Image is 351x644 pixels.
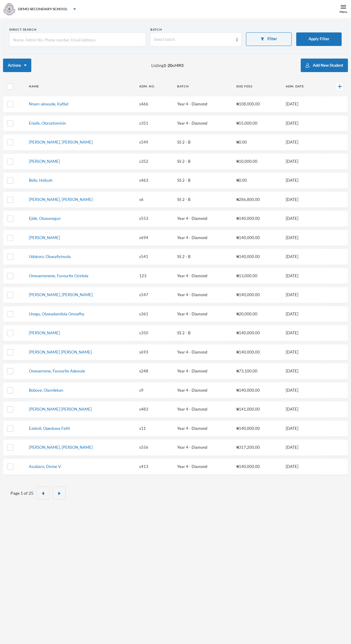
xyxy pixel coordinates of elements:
a: Ezekoli, Opeoluwa Faith [29,426,70,431]
td: ₦20,000.00 [232,306,282,322]
img: logo [3,3,15,15]
td: s547 [135,287,173,303]
span: Listing - of [152,62,184,68]
td: ₦140,000.00 [232,382,282,399]
td: s693 [135,344,173,360]
td: Year 4 - Diamond [173,115,232,132]
td: 123 [135,268,173,284]
td: [DATE] [281,115,323,132]
a: [PERSON_NAME], [PERSON_NAME] [29,140,93,144]
td: ₦140,000.00 [232,459,282,475]
td: ₦140,000.00 [232,421,282,437]
td: Year 4 - Diamond [173,306,232,322]
td: s541 [135,249,173,265]
a: [PERSON_NAME] [PERSON_NAME] [29,350,92,354]
button: Apply Filter [296,32,342,46]
a: Onwuemene, Favourite Adewale [29,369,85,373]
td: s463 [135,172,173,189]
a: [PERSON_NAME], [PERSON_NAME] [29,445,93,450]
td: SS 2 - B [173,172,232,189]
a: [PERSON_NAME] [29,235,60,240]
td: ₦73,100.00 [232,363,282,379]
b: 20 [168,63,173,68]
td: s350 [135,325,173,341]
td: s6 [135,192,173,208]
td: [DATE] [281,249,323,265]
td: [DATE] [281,401,323,418]
td: s413 [135,459,173,475]
td: Year 4 - Diamond [173,96,232,112]
td: Year 4 - Diamond [173,421,232,437]
td: SS 2 - B [173,153,232,170]
td: Year 4 - Diamond [173,459,232,475]
td: [DATE] [281,153,323,170]
td: SS 2 - B [173,249,232,265]
td: ₦140,000.00 [232,325,282,341]
td: s553 [135,211,173,227]
td: [DATE] [281,344,323,360]
td: [DATE] [281,382,323,399]
a: [PERSON_NAME] [PERSON_NAME] [29,407,92,412]
td: Year 4 - Diamond [173,382,232,399]
a: Onwuemenene, Favourite Oyinlola [29,273,88,278]
input: Name, Admin No, Phone number, Email Address [13,33,143,47]
button: Filter [246,32,291,46]
a: Unogu, Oluwadamilola Omoafha [29,311,84,316]
td: Year 4 - Diamond [173,268,232,284]
td: s352 [135,153,173,170]
td: ₦286,800.00 [232,192,282,208]
td: ₦140,000.00 [232,230,282,246]
td: s248 [135,363,173,379]
div: Select batch [154,37,233,43]
td: Year 4 - Diamond [173,287,232,303]
th: Due Fees [232,80,282,93]
td: ₦108,000.00 [232,96,282,112]
td: ₦140,000.00 [232,287,282,303]
td: ₦140,000.00 [232,249,282,265]
div: Batch [150,27,242,32]
td: [DATE] [281,230,323,246]
img: + [338,84,342,89]
a: Udokoro, Oluwafiyinsola [29,254,71,259]
a: [PERSON_NAME] [29,159,60,164]
td: ₦55,000.00 [232,115,282,132]
th: Name [24,80,135,93]
td: Year 4 - Diamond [173,344,232,360]
a: Nnam-akwuole, Kafilat [29,102,69,106]
td: ₦0.00 [232,172,282,189]
td: ₦141,000.00 [232,401,282,418]
a: Asubiaro, Divine V. [29,464,61,469]
div: DEMO SECONDARY SCHOOL [18,6,67,12]
td: [DATE] [281,459,323,475]
a: Boboye, Olamilekan [29,388,63,393]
td: [DATE] [281,363,323,379]
td: SS 2 - B [173,134,232,150]
div: Direct Search [9,27,146,32]
td: s694 [135,230,173,246]
td: [DATE] [281,192,323,208]
td: Year 4 - Diamond [173,230,232,246]
td: Year 4 - Diamond [173,439,232,456]
a: [PERSON_NAME], [PERSON_NAME] [29,197,93,202]
th: Batch [173,80,232,93]
td: [DATE] [281,439,323,456]
td: ₦0.00 [232,134,282,150]
td: [DATE] [281,421,323,437]
a: [PERSON_NAME], [PERSON_NAME] [29,292,93,297]
td: s556 [135,439,173,456]
td: ₦140,000.00 [232,344,282,360]
a: Eniafe, Oloruntomisin [29,121,66,126]
div: Page 1 of 25 [11,490,33,496]
td: s11 [135,421,173,437]
td: [DATE] [281,96,323,112]
button: Actions [3,59,31,72]
td: SS 2 - B [173,192,232,208]
td: Year 4 - Diamond [173,211,232,227]
td: Year 4 - Diamond [173,363,232,379]
td: s549 [135,134,173,150]
td: [DATE] [281,268,323,284]
td: ₦10,000.00 [232,153,282,170]
b: 1 [164,63,166,68]
b: 493 [177,63,184,68]
td: ₦140,000.00 [232,211,282,227]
